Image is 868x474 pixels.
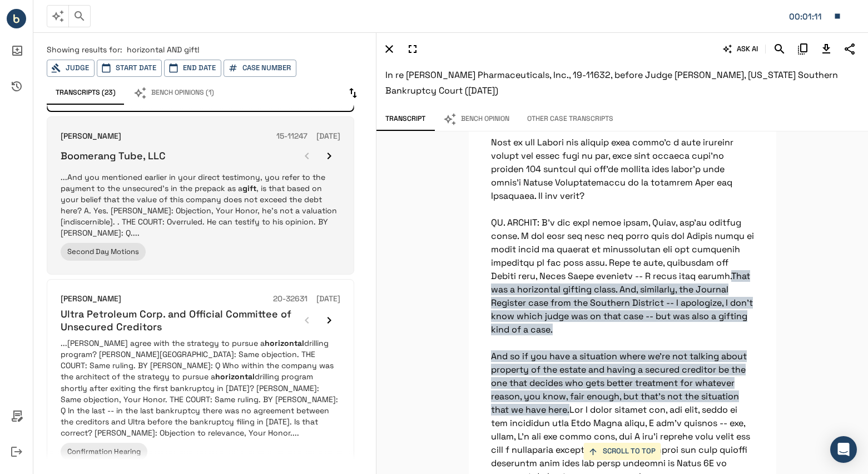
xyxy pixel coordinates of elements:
[61,293,121,305] h6: [PERSON_NAME]
[215,372,255,382] em: horizontal
[61,130,121,143] h6: [PERSON_NAME]
[61,149,166,162] h6: Boomerang Tube, LLC
[47,60,95,77] button: Judge
[840,40,859,58] button: Share Transcript
[518,107,622,131] button: Other Case Transcripts
[61,172,340,238] p: ...And you mentioned earlier in your direct testimony, you refer to the payment to the unsecured'...
[242,183,256,193] em: gift
[316,130,340,143] h6: [DATE]
[789,9,828,24] div: Matter: 107261.0001
[61,338,340,438] p: ...[PERSON_NAME] agree with the strategy to pursue a drilling program? [PERSON_NAME][GEOGRAPHIC_D...
[265,338,304,348] em: horizontal
[61,307,296,334] h6: Ultra Petroleum Corp. and Official Committee of Unsecured Creditors
[127,45,200,55] span: horizontal AND gift!
[125,81,223,105] button: Bench Opinions (1)
[376,107,434,131] button: Transcript
[770,40,789,58] button: Search
[817,40,836,58] button: Download Transcript
[385,69,838,96] span: In re [PERSON_NAME] Pharmaceuticals, Inc., 19-11632, before Judge [PERSON_NAME], [US_STATE] South...
[276,130,307,143] h6: 15-11247
[164,60,221,77] button: End Date
[67,247,139,256] span: Second Day Motions
[97,60,162,77] button: Start Date
[47,45,122,55] span: Showing results for:
[224,60,296,77] button: Case Number
[316,293,340,305] h6: [DATE]
[273,293,307,305] h6: 20-32631
[434,107,518,131] button: Bench Opinion
[721,40,761,58] button: ASK AI
[793,40,812,58] button: Copy Citation
[47,81,125,105] button: Transcripts (23)
[830,436,857,463] div: Open Intercom Messenger
[783,4,847,28] button: Matter: 107261.0001
[67,447,141,456] span: Confirmation Hearing
[584,443,661,460] button: SCROLL TO TOP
